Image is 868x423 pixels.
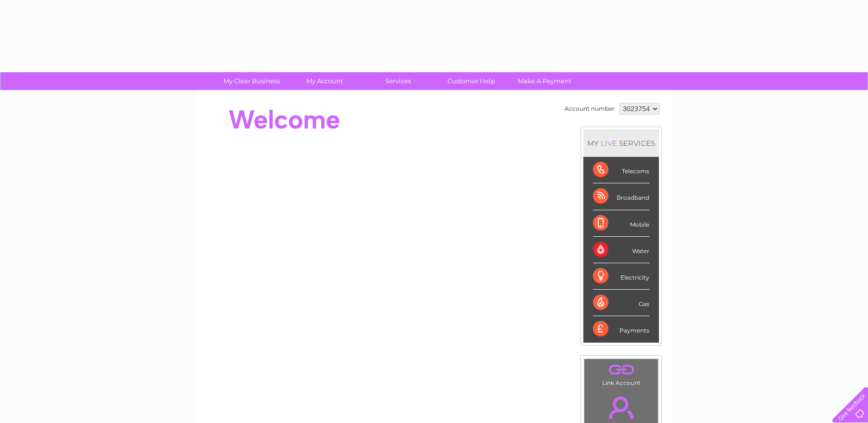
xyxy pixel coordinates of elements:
[212,72,291,90] a: My Clear Business
[432,72,511,90] a: Customer Help
[358,72,438,90] a: Services
[583,129,659,157] div: MY SERVICES
[562,101,617,117] td: Account number
[593,263,649,290] div: Electricity
[593,183,649,210] div: Broadband
[285,72,365,90] a: My Account
[587,361,656,378] a: .
[593,157,649,183] div: Telecoms
[593,290,649,316] div: Gas
[584,359,658,389] td: Link Account
[505,72,584,90] a: Make A Payment
[593,210,649,237] div: Mobile
[593,237,649,263] div: Water
[593,316,649,342] div: Payments
[599,139,619,148] div: LIVE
